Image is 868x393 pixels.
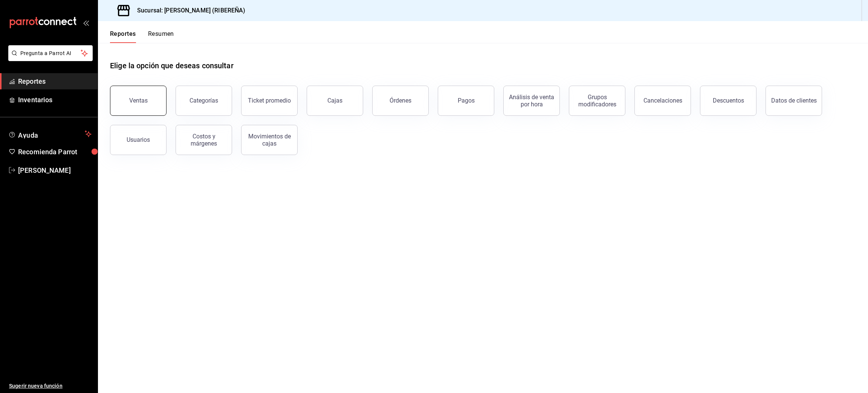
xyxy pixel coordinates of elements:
[8,45,93,61] button: Pregunta a Parrot AI
[372,86,429,116] button: Órdenes
[246,133,293,147] div: Movimientos de cajas
[5,55,93,63] a: Pregunta a Parrot AI
[508,94,555,108] div: Análisis de venta por hora
[127,136,150,143] div: Usuarios
[503,86,560,116] button: Análisis de venta por hora
[390,97,411,104] div: Órdenes
[771,97,817,104] div: Datos de clientes
[241,86,298,116] button: Ticket promedio
[307,86,363,116] button: Cajas
[131,6,245,15] h3: Sucursal: [PERSON_NAME] (RIBEREÑA)
[110,125,167,155] button: Usuarios
[241,125,298,155] button: Movimientos de cajas
[110,30,174,43] div: navigation tabs
[129,97,148,104] div: Ventas
[634,86,691,116] button: Cancelaciones
[83,20,89,26] button: open_drawer_menu
[9,382,92,390] span: Sugerir nueva función
[700,86,756,116] button: Descuentos
[18,95,92,105] span: Inventarios
[20,49,81,57] span: Pregunta a Parrot AI
[148,30,174,43] button: Resumen
[176,125,232,155] button: Costos y márgenes
[18,165,92,175] span: [PERSON_NAME]
[438,86,494,116] button: Pagos
[110,86,167,116] button: Ventas
[180,133,227,147] div: Costos y márgenes
[110,60,234,71] h1: Elige la opción que deseas consultar
[18,129,82,138] span: Ayuda
[18,147,92,157] span: Recomienda Parrot
[110,30,136,43] button: Reportes
[248,97,291,104] div: Ticket promedio
[189,97,218,104] div: Categorías
[18,76,92,86] span: Reportes
[643,97,682,104] div: Cancelaciones
[574,94,620,108] div: Grupos modificadores
[458,97,475,104] div: Pagos
[713,97,744,104] div: Descuentos
[327,97,342,104] div: Cajas
[176,86,232,116] button: Categorías
[569,86,625,116] button: Grupos modificadores
[766,86,822,116] button: Datos de clientes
